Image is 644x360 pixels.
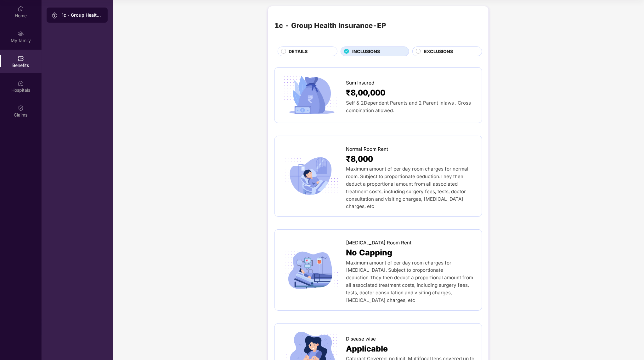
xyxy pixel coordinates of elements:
img: svg+xml;base64,PHN2ZyBpZD0iSG9zcGl0YWxzIiB4bWxucz0iaHR0cDovL3d3dy53My5vcmcvMjAwMC9zdmciIHdpZHRoPS... [18,80,24,86]
span: Disease wise [346,335,376,343]
img: svg+xml;base64,PHN2ZyB3aWR0aD0iMjAiIGhlaWdodD0iMjAiIHZpZXdCb3g9IjAgMCAyMCAyMCIgZmlsbD0ibm9uZSIgeG... [18,30,24,37]
span: [MEDICAL_DATA] Room Rent [346,239,411,247]
img: svg+xml;base64,PHN2ZyBpZD0iQ2xhaW0iIHhtbG5zPSJodHRwOi8vd3d3LnczLm9yZy8yMDAwL3N2ZyIgd2lkdGg9IjIwIi... [18,105,24,111]
span: Sum Insured [346,79,374,87]
div: 1c - Group Health Insurance-EP [274,20,386,31]
img: svg+xml;base64,PHN2ZyBpZD0iQmVuZWZpdHMiIHhtbG5zPSJodHRwOi8vd3d3LnczLm9yZy8yMDAwL3N2ZyIgd2lkdGg9Ij... [18,55,24,62]
span: Self & 2Dependent Parents and 2 Parent Inlaws . Cross combination allowed. [346,100,471,113]
span: Maximum amount of per day room charges for normal room. Subject to proportionate deduction.They t... [346,166,468,209]
span: Normal Room Rent [346,145,388,153]
span: EXCLUSIONS [424,48,453,55]
div: 1c - Group Health Insurance-EP [62,12,103,18]
img: icon [281,74,342,117]
img: svg+xml;base64,PHN2ZyB3aWR0aD0iMjAiIGhlaWdodD0iMjAiIHZpZXdCb3g9IjAgMCAyMCAyMCIgZmlsbD0ibm9uZSIgeG... [52,12,58,19]
span: ₹8,00,000 [346,87,385,99]
span: No Capping [346,247,392,259]
span: Maximum amount of per day room charges for [MEDICAL_DATA]. Subject to proportionate deduction.The... [346,260,473,303]
img: icon [281,249,342,292]
span: ₹8,000 [346,153,373,166]
span: Applicable [346,343,388,355]
img: svg+xml;base64,PHN2ZyBpZD0iSG9tZSIgeG1sbnM9Imh0dHA6Ly93d3cudzMub3JnLzIwMDAvc3ZnIiB3aWR0aD0iMjAiIG... [18,6,24,12]
img: icon [281,155,342,198]
span: DETAILS [289,48,308,55]
span: INCLUSIONS [352,48,380,55]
